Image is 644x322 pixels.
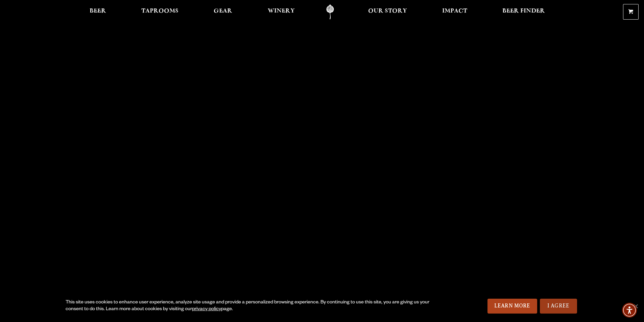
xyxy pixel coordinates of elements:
a: Taprooms [137,4,183,20]
div: This site uses cookies to enhance user experience, analyze site usage and provide a personalized ... [66,299,432,313]
a: Gear [209,4,237,20]
span: Beer Finder [502,8,545,14]
a: Odell Home [317,4,343,20]
a: Beer [85,4,111,20]
span: Gear [214,8,232,14]
a: privacy policy [192,307,221,312]
span: Impact [442,8,467,14]
a: Our Story [364,4,411,20]
a: Winery [263,4,299,20]
a: Impact [438,4,472,20]
span: Taprooms [141,8,178,14]
a: Beer Finder [498,4,549,20]
span: Beer [90,8,106,14]
a: Learn More [487,299,537,314]
a: I Agree [540,299,577,314]
span: Our Story [368,8,407,14]
span: Winery [268,8,295,14]
div: Accessibility Menu [622,303,637,318]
